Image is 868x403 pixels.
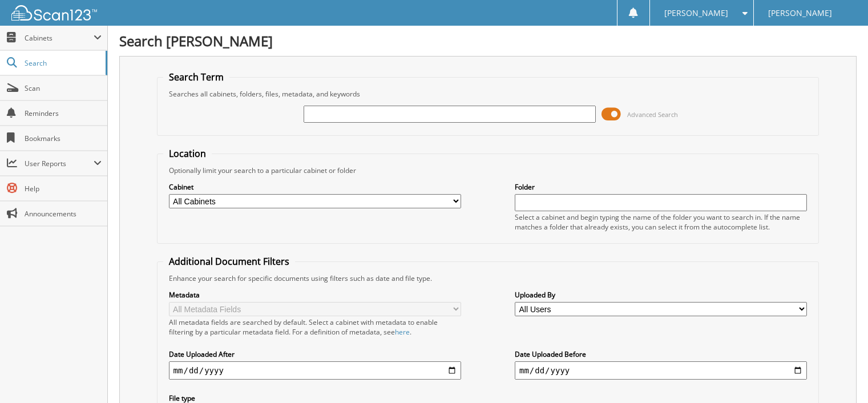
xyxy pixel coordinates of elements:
[515,182,807,192] label: Folder
[163,89,813,99] div: Searches all cabinets, folders, files, metadata, and keywords
[395,327,410,337] a: here
[163,166,813,175] div: Optionally limit your search to a particular cabinet or folder
[25,209,102,219] span: Announcements
[169,182,461,192] label: Cabinet
[515,290,807,300] label: Uploaded By
[169,317,461,337] div: All metadata fields are searched by default. Select a cabinet with metadata to enable filtering b...
[25,159,94,168] span: User Reports
[25,184,102,194] span: Help
[515,349,807,359] label: Date Uploaded Before
[25,134,102,143] span: Bookmarks
[169,349,461,359] label: Date Uploaded After
[25,33,94,43] span: Cabinets
[169,361,461,380] input: start
[515,361,807,380] input: end
[163,255,295,268] legend: Additional Document Filters
[25,83,102,93] span: Scan
[11,5,97,21] img: scan123-logo-white.svg
[627,110,678,119] span: Advanced Search
[25,58,100,68] span: Search
[515,212,807,232] div: Select a cabinet and begin typing the name of the folder you want to search in. If the name match...
[768,10,832,17] span: [PERSON_NAME]
[25,108,102,118] span: Reminders
[163,273,813,283] div: Enhance your search for specific documents using filters such as date and file type.
[163,147,212,160] legend: Location
[119,31,857,50] h1: Search [PERSON_NAME]
[169,393,461,403] label: File type
[664,10,728,17] span: [PERSON_NAME]
[163,71,229,83] legend: Search Term
[169,290,461,300] label: Metadata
